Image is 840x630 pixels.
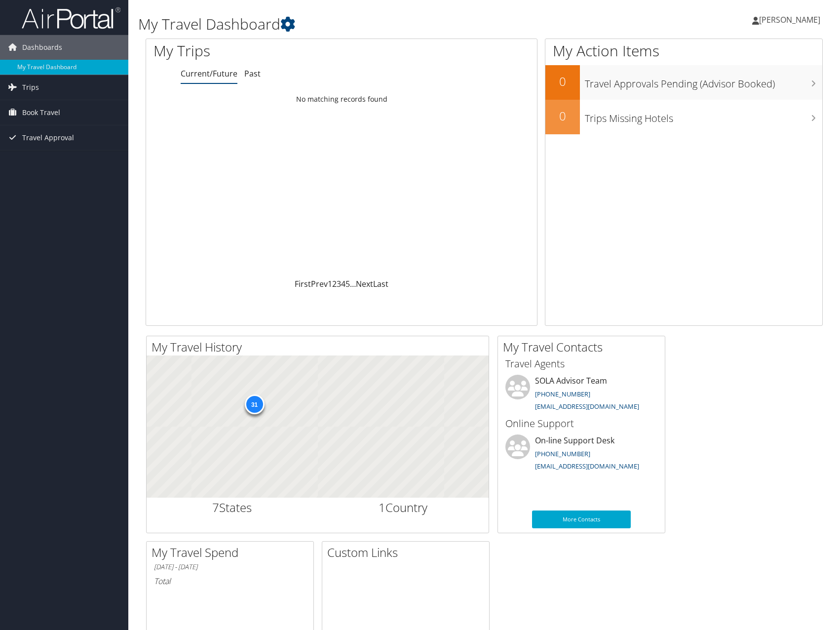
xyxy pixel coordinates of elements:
[332,278,337,289] a: 2
[153,40,367,61] h1: My Trips
[350,278,356,289] span: …
[585,107,822,125] h3: Trips Missing Hotels
[545,40,822,61] h1: My Action Items
[545,73,580,90] h2: 0
[535,402,639,411] a: [EMAIL_ADDRESS][DOMAIN_NAME]
[535,390,590,398] a: [PHONE_NUMBER]
[327,544,489,561] h2: Custom Links
[154,576,306,587] h6: Total
[138,14,600,35] h1: My Travel Dashboard
[379,499,385,515] span: 1
[22,75,39,100] span: Trips
[356,278,373,289] a: Next
[146,90,537,108] td: No matching records found
[345,278,350,289] a: 5
[500,434,662,475] li: On-line Support Desk
[22,125,74,150] span: Travel Approval
[244,68,261,79] a: Past
[22,100,60,125] span: Book Travel
[585,72,822,91] h3: Travel Approvals Pending (Advisor Booked)
[505,417,657,431] h3: Online Support
[244,394,264,414] div: 31
[500,375,662,415] li: SOLA Advisor Team
[154,562,306,572] h6: [DATE] - [DATE]
[545,100,822,134] a: 0Trips Missing Hotels
[154,499,310,516] h2: States
[373,278,388,289] a: Last
[325,499,482,516] h2: Country
[759,14,820,25] span: [PERSON_NAME]
[535,449,590,458] a: [PHONE_NUMBER]
[295,278,311,289] a: First
[328,278,332,289] a: 1
[545,108,580,124] h2: 0
[152,544,313,561] h2: My Travel Spend
[535,462,639,471] a: [EMAIL_ADDRESS][DOMAIN_NAME]
[152,339,489,355] h2: My Travel History
[212,499,219,515] span: 7
[505,357,657,371] h3: Travel Agents
[545,65,822,100] a: 0Travel Approvals Pending (Advisor Booked)
[532,511,631,528] a: More Contacts
[337,278,341,289] a: 3
[181,68,237,79] a: Current/Future
[503,339,665,355] h2: My Travel Contacts
[752,5,830,35] a: [PERSON_NAME]
[22,35,62,60] span: Dashboards
[341,278,345,289] a: 4
[22,6,120,30] img: airportal-logo.png
[311,278,328,289] a: Prev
